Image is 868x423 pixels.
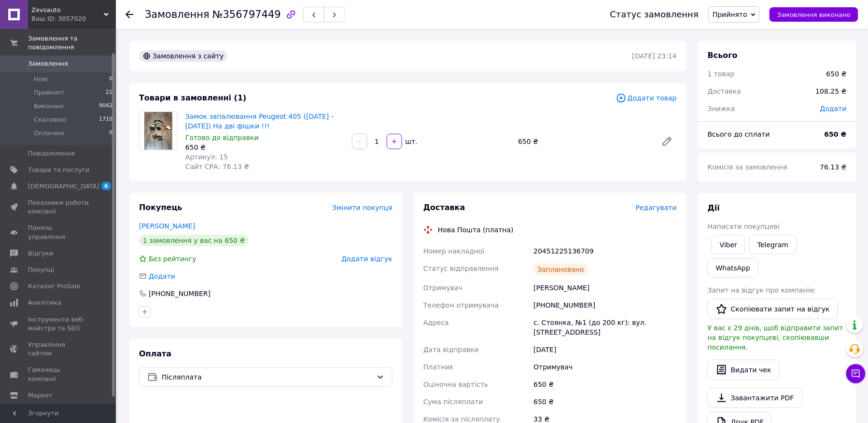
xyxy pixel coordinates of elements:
div: 20451225136709 [532,242,679,260]
span: Статус відправлення [423,265,499,272]
span: Замовлення виконано [777,11,851,18]
div: 108.25 ₴ [810,81,853,102]
span: Змінити покупця [332,204,392,211]
span: Додати [820,105,847,113]
span: Дії [708,203,720,212]
span: Адреса [423,319,449,326]
span: Оплата [139,349,171,358]
div: Заплановано [533,264,588,275]
button: Скопіювати запит на відгук [708,299,838,319]
span: Повідомлення [28,149,75,158]
button: Чат з покупцем [846,364,866,383]
span: Сума післяплати [423,398,483,406]
span: 76.13 ₴ [820,163,847,171]
span: 0 [109,129,112,138]
span: Каталог ProSale [28,282,80,291]
div: [PERSON_NAME] [532,279,679,296]
span: Управління сайтом [28,340,89,358]
span: Інструменти веб-майстра та SEO [28,315,89,333]
a: [PERSON_NAME] [139,222,195,230]
a: WhatsApp [708,258,758,278]
a: Telegram [749,235,797,254]
div: Нова Пошта (платна) [435,225,516,235]
span: Додати [149,272,175,280]
span: Доставка [708,87,741,95]
span: Запит на відгук про компанію [708,286,815,294]
div: 650 ₴ [826,69,847,79]
span: Маркет [28,391,53,400]
div: 650 ₴ [532,393,679,410]
div: 650 ₴ [185,142,344,152]
span: 6 [101,182,111,190]
span: Товари в замовленні (1) [139,93,247,102]
span: Редагувати [636,204,677,211]
span: Додати відгук [342,255,392,263]
span: Номер накладної [423,247,485,255]
a: Viber [712,235,745,254]
span: Скасовані [34,115,67,124]
span: Аналітика [28,298,61,307]
span: 21 [106,88,112,97]
a: Замок запалювання Peugeot 405 ([DATE] - [DATE]) На дві фішки !!! [185,113,334,130]
span: 1710 [99,115,112,124]
span: Прийняті [34,88,64,97]
b: 650 ₴ [825,130,847,138]
a: Завантажити PDF [708,388,802,408]
span: 9042 [99,102,112,111]
span: [DEMOGRAPHIC_DATA] [28,182,99,191]
span: Оціночна вартість [423,381,488,388]
div: Статус замовлення [610,10,699,19]
span: Комісія за замовлення [708,163,788,171]
span: Платник [423,363,454,371]
span: Готово до відправки [185,134,259,141]
span: Всього до сплати [708,130,770,138]
span: Дата відправки [423,346,479,353]
div: 1 замовлення у вас на 650 ₴ [139,235,249,246]
span: Всього [708,51,738,60]
button: Замовлення виконано [770,7,858,22]
span: Доставка [423,203,465,212]
a: Редагувати [658,132,677,151]
span: Написати покупцеві [708,223,780,230]
span: 1 товар [708,70,735,78]
div: [PHONE_NUMBER] [532,296,679,314]
span: Виконані [34,102,64,111]
span: Замовлення та повідомлення [28,34,116,52]
span: Замовлення [145,9,210,20]
div: Замовлення з сайту [139,50,227,62]
span: Без рейтингу [149,255,196,263]
span: Zevsauto [31,6,104,14]
div: Отримувач [532,358,679,376]
span: Показники роботи компанії [28,198,89,216]
span: Замовлення [28,59,68,68]
span: Гаманець компанії [28,366,89,383]
span: У вас є 29 днів, щоб відправити запит на відгук покупцеві, скопіювавши посилання. [708,324,843,351]
div: Повернутися назад [126,10,133,19]
span: Відгуки [28,249,53,258]
span: Нові [34,75,48,84]
span: Телефон отримувача [423,301,499,309]
span: Знижка [708,105,735,113]
div: [PHONE_NUMBER] [148,289,211,298]
span: Артикул: 15 [185,153,228,161]
span: Комісія за післяплату [423,415,500,423]
button: Видати чек [708,360,780,380]
div: Ваш ID: 3057020 [31,14,116,23]
img: Замок запалювання Peugeot 405 (1987 - 1997) На дві фішки !!! [144,112,173,150]
span: Сайт СРА: 76.13 ₴ [185,163,249,170]
span: Оплачені [34,129,64,138]
span: Прийнято [713,11,747,18]
time: [DATE] 23:14 [632,52,677,60]
span: Післяплата [162,372,373,382]
span: Отримувач [423,284,462,292]
span: Покупець [139,203,182,212]
span: №356797449 [212,9,281,20]
div: 650 ₴ [532,376,679,393]
span: Товари та послуги [28,166,89,174]
div: 650 ₴ [514,135,654,148]
div: [DATE] [532,341,679,358]
span: Покупці [28,266,54,274]
div: шт. [403,137,419,146]
span: Панель управління [28,224,89,241]
div: с. Стоянка, №1 (до 200 кг): вул. [STREET_ADDRESS] [532,314,679,341]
